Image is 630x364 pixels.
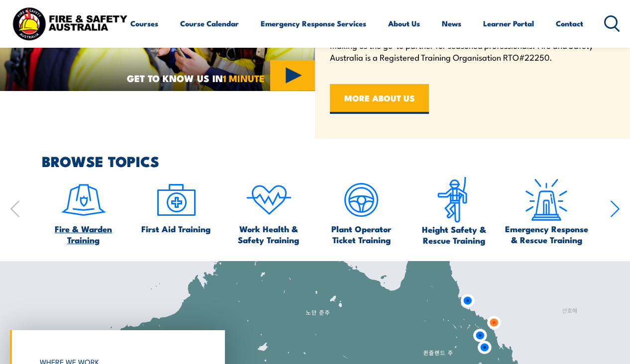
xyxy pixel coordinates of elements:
[388,11,420,35] a: About Us
[153,177,200,223] img: icon-2
[523,177,570,223] img: Emergency Response Icon
[330,84,429,114] a: MORE ABOUT US
[42,223,125,245] span: Fire & Warden Training
[141,177,210,234] a: First Aid Training
[413,224,496,246] span: Height Safety & Rescue Training
[42,154,620,167] h2: BROWSE TOPICS
[261,11,366,35] a: Emergency Response Services
[319,177,403,245] a: Plant Operator Ticket Training
[442,11,461,35] a: News
[127,74,265,83] span: GET TO KNOW US IN
[556,11,583,35] a: Contact
[60,177,107,223] img: icon-1
[141,223,210,234] span: First Aid Training
[130,11,158,35] a: Courses
[505,177,588,245] a: Emergency Response & Rescue Training
[505,223,588,245] span: Emergency Response & Rescue Training
[319,223,403,245] span: Plant Operator Ticket Training
[227,177,310,245] a: Work Health & Safety Training
[483,11,534,35] a: Learner Portal
[42,177,125,245] a: Fire & Warden Training
[180,11,239,35] a: Course Calendar
[413,177,496,246] a: Height Safety & Rescue Training
[338,177,385,223] img: icon-5
[245,177,292,223] img: icon-4
[227,223,310,245] span: Work Health & Safety Training
[223,71,265,85] strong: 1 MINUTE
[430,177,477,224] img: icon-6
